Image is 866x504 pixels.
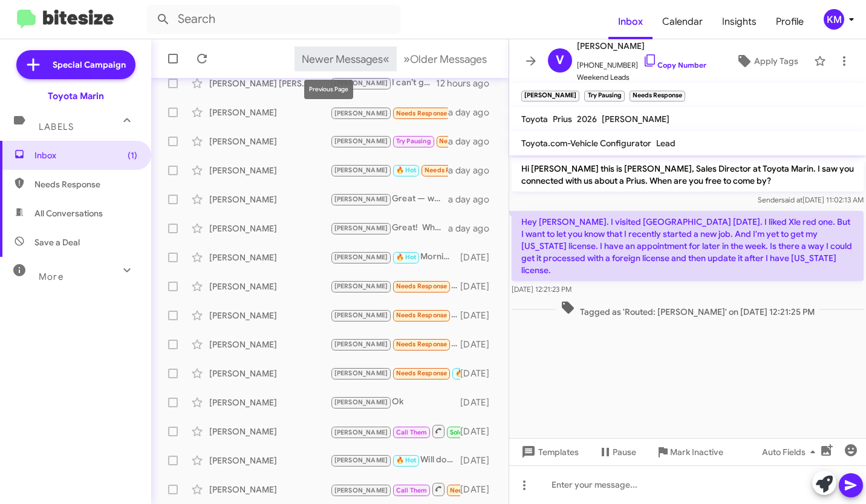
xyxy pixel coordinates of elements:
[330,192,448,206] div: Great — would you be available this week for a quick appraisal?
[396,253,417,261] span: 🔥 Hot
[146,5,400,34] input: Search
[425,166,476,174] span: Needs Response
[330,250,460,264] div: Morning! I will have [PERSON_NAME] reach out [DATE] to answer any of your questions!
[209,483,330,496] div: [PERSON_NAME]
[396,428,428,436] span: Call Them
[521,138,651,149] span: Toyota.com-Vehicle Configurator
[813,9,853,30] button: KM
[295,47,494,71] nav: Page navigation example
[396,340,448,348] span: Needs Response
[584,91,624,102] small: Try Pausing
[330,366,460,380] div: Attachment wouldn't send. Here's the VIN: [US_VEHICLE_IDENTIFICATION_NUMBER]
[460,483,499,496] div: [DATE]
[630,91,685,102] small: Needs Response
[613,441,636,463] span: Pause
[304,80,353,99] div: Previous Page
[128,149,137,161] span: (1)
[295,47,397,71] button: Previous
[34,149,137,161] span: Inbox
[577,114,597,124] span: 2026
[334,109,388,117] span: [PERSON_NAME]
[455,369,476,377] span: 🔥 Hot
[439,137,490,145] span: Needs Response
[460,454,499,467] div: [DATE]
[396,282,448,290] span: Needs Response
[512,211,864,281] p: Hey [PERSON_NAME]. I visited [GEOGRAPHIC_DATA] [DATE]. I liked Xle red one. But I want to let you...
[588,441,646,463] button: Pause
[209,396,330,409] div: [PERSON_NAME]
[766,4,813,39] a: Profile
[403,51,410,66] span: »
[752,441,830,463] button: Auto Fields
[34,178,137,190] span: Needs Response
[330,308,460,322] div: Hi [PERSON_NAME] , your dealership is a bit far from me and other dealerships closer are also sel...
[209,367,330,380] div: [PERSON_NAME]
[758,195,864,204] span: Sender [DATE] 11:02:13 AM
[209,77,330,89] div: [PERSON_NAME] [PERSON_NAME]
[330,76,436,90] div: I can’t give a firm offer without inspecting your Camry. Can we schedule a quick appraisal at you...
[521,91,579,102] small: [PERSON_NAME]
[34,236,80,248] span: Save a Deal
[334,224,388,232] span: [PERSON_NAME]
[209,425,330,438] div: [PERSON_NAME]
[653,4,712,39] span: Calendar
[396,369,448,377] span: Needs Response
[602,114,669,124] span: [PERSON_NAME]
[460,396,499,409] div: [DATE]
[577,39,706,53] span: [PERSON_NAME]
[762,441,820,463] span: Auto Fields
[460,338,499,351] div: [DATE]
[330,134,448,148] div: Hey [PERSON_NAME]. I visited [GEOGRAPHIC_DATA] [DATE]. I liked Xle red one. But I want to let you...
[209,193,330,205] div: [PERSON_NAME]
[39,271,63,282] span: More
[556,51,564,70] span: V
[334,456,388,464] span: [PERSON_NAME]
[209,251,330,263] div: [PERSON_NAME]
[209,338,330,351] div: [PERSON_NAME]
[48,90,104,102] div: Toyota Marin
[334,195,388,203] span: [PERSON_NAME]
[396,47,494,71] button: Next
[712,4,766,39] a: Insights
[53,59,126,71] span: Special Campaign
[519,441,579,463] span: Templates
[396,456,417,464] span: 🔥 Hot
[330,163,448,177] div: I'm not wanting to trade it in but I might be willing to
[725,50,808,72] button: Apply Tags
[334,428,388,436] span: [PERSON_NAME]
[450,428,464,436] span: Sold
[460,251,499,263] div: [DATE]
[16,50,135,79] a: Special Campaign
[330,105,448,120] div: Inbound Call
[781,195,803,204] span: said at
[509,441,588,463] button: Templates
[460,425,499,438] div: [DATE]
[553,114,572,124] span: Prius
[334,340,388,348] span: [PERSON_NAME]
[330,395,460,409] div: Ok
[608,4,653,39] a: Inbox
[450,486,501,494] span: Needs Response
[334,166,388,174] span: [PERSON_NAME]
[209,222,330,234] div: [PERSON_NAME]
[334,137,388,145] span: [PERSON_NAME]
[302,53,383,66] span: Newer Messages
[396,311,448,319] span: Needs Response
[209,454,330,467] div: [PERSON_NAME]
[209,280,330,292] div: [PERSON_NAME]
[754,50,798,72] span: Apply Tags
[334,369,388,377] span: [PERSON_NAME]
[448,193,499,205] div: a day ago
[209,106,330,118] div: [PERSON_NAME]
[330,453,460,467] div: Will do he will reach out to you!
[448,135,499,147] div: a day ago
[824,9,844,30] div: KM
[448,164,499,176] div: a day ago
[643,60,706,69] a: Copy Number
[460,309,499,321] div: [DATE]
[334,311,388,319] span: [PERSON_NAME]
[577,53,706,71] span: [PHONE_NUMBER]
